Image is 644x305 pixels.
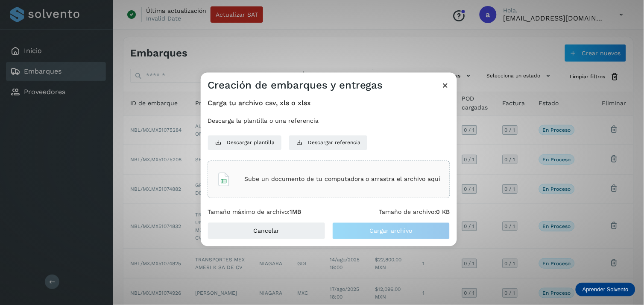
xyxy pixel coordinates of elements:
[370,228,413,234] span: Cargar archivo
[583,286,629,293] p: Aprender Solvento
[332,222,450,240] button: Cargar archivo
[576,283,635,296] div: Aprender Solvento
[208,99,450,107] h4: Carga tu archivo csv, xls o xlsx
[227,139,275,146] span: Descargar plantilla
[208,222,325,240] button: Cancelar
[308,139,360,146] span: Descargar referencia
[436,208,450,215] b: 0 KB
[244,176,441,183] p: Sube un documento de tu computadora o arrastra el archivo aquí
[290,208,301,215] b: 1MB
[254,228,280,234] span: Cancelar
[208,117,450,124] p: Descarga la plantilla o una referencia
[289,135,368,150] button: Descargar referencia
[379,208,450,216] p: Tamaño de archivo:
[208,79,383,92] h3: Creación de embarques y entregas
[208,208,301,216] p: Tamaño máximo de archivo:
[208,135,282,150] button: Descargar plantilla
